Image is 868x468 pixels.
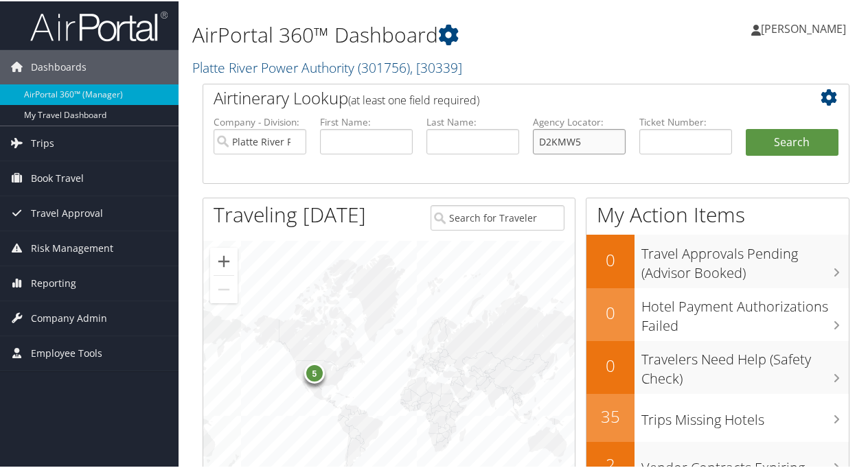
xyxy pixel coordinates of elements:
h2: 0 [586,300,635,323]
h2: 0 [586,353,635,376]
h2: 35 [586,403,635,427]
h3: Travelers Need Help (Safety Check) [641,342,849,387]
div: 5 [304,362,324,382]
button: Zoom out [210,274,238,302]
label: Agency Locator: [533,114,626,128]
h1: Traveling [DATE] [214,199,366,228]
a: [PERSON_NAME] [751,7,860,48]
span: (at least one field required) [348,91,479,106]
h2: Airtinerary Lookup [214,85,785,108]
a: 35Trips Missing Hotels [586,393,849,441]
label: First Name: [320,114,413,128]
span: Reporting [31,265,76,299]
button: Zoom in [210,246,238,274]
a: 0Hotel Payment Authorizations Failed [586,287,849,340]
span: Employee Tools [31,335,102,369]
span: Company Admin [31,300,107,334]
span: Dashboards [31,49,87,83]
span: Trips [31,125,54,159]
input: Search for Traveler [431,204,565,229]
h1: My Action Items [586,199,849,228]
span: Risk Management [31,230,113,264]
span: Travel Approval [31,195,103,229]
a: 0Travelers Need Help (Safety Check) [586,340,849,393]
label: Last Name: [426,114,519,128]
span: , [ 30339 ] [410,57,462,75]
label: Ticket Number: [639,114,732,128]
span: Book Travel [31,160,84,194]
label: Company - Division: [214,114,306,128]
a: Platte River Power Authority [192,57,462,75]
a: 0Travel Approvals Pending (Advisor Booked) [586,233,849,286]
h3: Trips Missing Hotels [641,402,849,428]
span: [PERSON_NAME] [761,20,846,35]
h2: 0 [586,247,635,270]
span: ( 301756 ) [358,57,410,75]
button: Search [746,128,838,155]
h1: AirPortal 360™ Dashboard [192,19,637,48]
h3: Travel Approvals Pending (Advisor Booked) [641,236,849,281]
img: airportal-logo.png [30,9,168,41]
h3: Hotel Payment Authorizations Failed [641,289,849,334]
